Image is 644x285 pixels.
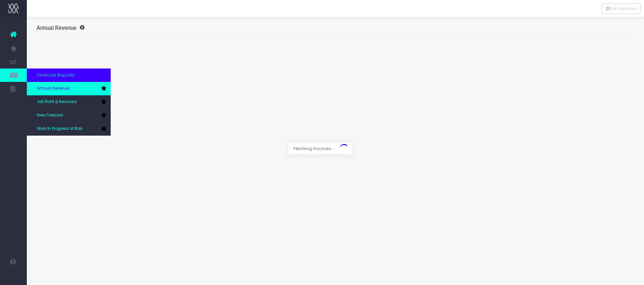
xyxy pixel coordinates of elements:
[27,95,111,109] a: Job Profit & Recovery
[27,82,111,95] a: Annual Revenue
[37,112,63,118] span: New Forecast
[27,122,111,136] a: Work In Progress at Risk
[8,272,18,282] img: images/default_profile_image.png
[37,72,74,79] span: Financial Reports
[601,3,641,14] button: Configuration
[27,109,111,122] a: New Forecast
[37,126,83,132] span: Work In Progress at Risk
[288,143,339,155] span: Fetching invoices...
[37,99,77,105] span: Job Profit & Recovery
[601,3,641,14] div: Vertical button group
[37,86,69,92] span: Annual Revenue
